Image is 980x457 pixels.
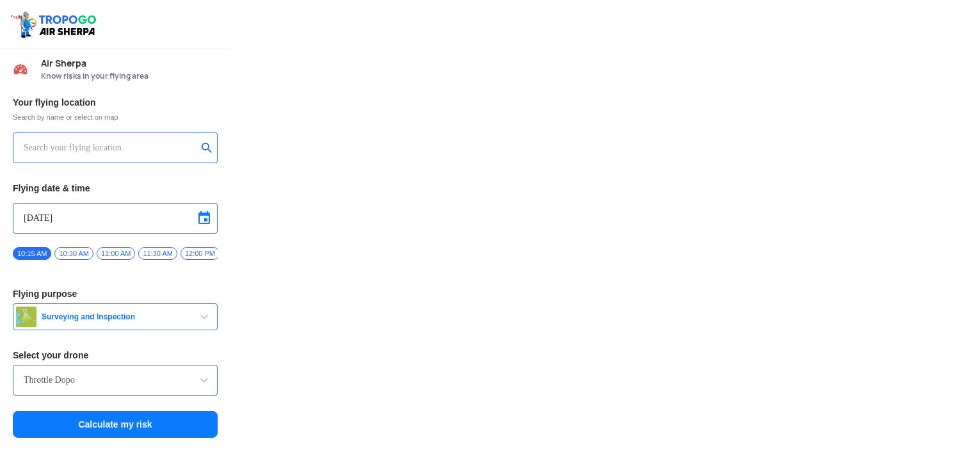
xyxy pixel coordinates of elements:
[13,411,218,438] button: Calculate my risk
[41,71,218,81] span: Know risks in your flying area
[10,10,100,39] img: ic_tgdronemaps.svg
[13,61,28,77] img: Risk Scores
[24,140,197,156] input: Search your flying location
[138,247,177,260] span: 11:30 AM
[24,211,207,226] input: Select Date
[13,247,51,260] span: 10:15 AM
[13,303,218,330] button: Surveying and Inspection
[13,351,218,360] h3: Select your drone
[181,247,220,260] span: 12:00 PM
[36,312,197,322] span: Surveying and Inspection
[24,373,207,388] input: Search by name or Brand
[16,307,36,327] img: survey.png
[13,98,218,107] h3: Your flying location
[13,289,218,298] h3: Flying purpose
[41,58,218,68] span: Air Sherpa
[54,247,93,260] span: 10:30 AM
[13,184,218,193] h3: Flying date & time
[13,112,218,122] span: Search by name or select on map
[97,247,135,260] span: 11:00 AM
